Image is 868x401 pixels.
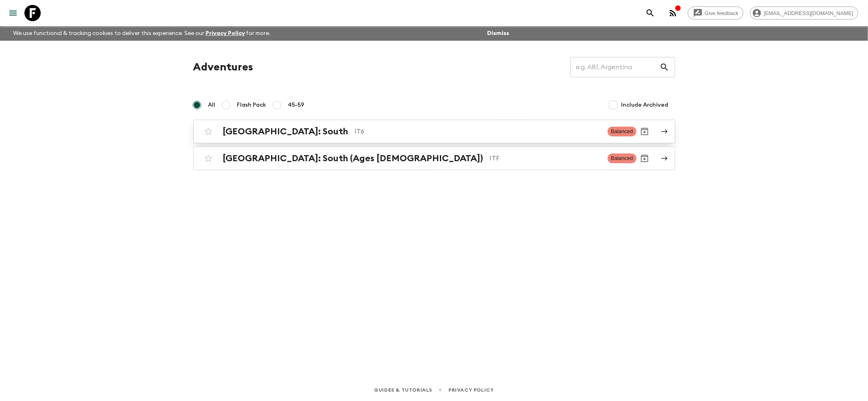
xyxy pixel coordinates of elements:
[490,153,601,163] p: ITF
[193,147,675,170] a: [GEOGRAPHIC_DATA]: South (Ages [DEMOGRAPHIC_DATA])ITFBalancedArchive
[223,153,483,164] h2: [GEOGRAPHIC_DATA]: South (Ages [DEMOGRAPHIC_DATA])
[700,10,743,16] span: Give feedback
[750,7,858,20] div: [EMAIL_ADDRESS][DOMAIN_NAME]
[374,386,432,394] a: Guides & Tutorials
[208,101,216,109] span: All
[485,28,511,39] button: Dismiss
[608,127,636,136] span: Balanced
[621,101,669,109] span: Include Archived
[636,150,653,167] button: Archive
[355,127,601,136] p: IT6
[223,126,348,137] h2: [GEOGRAPHIC_DATA]: South
[636,123,653,140] button: Archive
[288,101,305,109] span: 45-59
[759,10,858,16] span: [EMAIL_ADDRESS][DOMAIN_NAME]
[642,5,658,21] button: search adventures
[193,120,675,143] a: [GEOGRAPHIC_DATA]: SouthIT6BalancedArchive
[571,56,660,79] input: e.g. AR1, Argentina
[237,101,267,109] span: Flash Pack
[448,386,494,394] a: Privacy Policy
[688,7,743,20] a: Give feedback
[5,5,21,21] button: menu
[10,26,274,41] p: We use functional & tracking cookies to deliver this experience. See our for more.
[608,153,636,163] span: Balanced
[206,31,245,36] a: Privacy Policy
[193,59,254,75] h1: Adventures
